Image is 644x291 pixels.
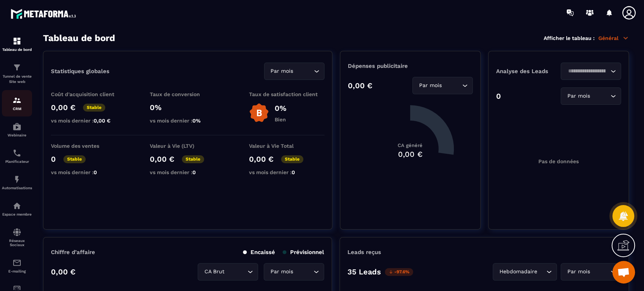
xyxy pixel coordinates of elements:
p: Chiffre d’affaire [51,249,95,256]
p: -97.6% [385,268,413,276]
img: logo [11,7,78,21]
img: formation [12,63,22,72]
p: E-mailing [2,269,32,273]
a: automationsautomationsWebinaire [2,116,32,143]
a: schedulerschedulerPlanificateur [2,143,32,169]
p: 0% [150,103,225,112]
p: Pas de données [538,158,579,164]
span: Par mois [417,81,443,90]
p: Analyse des Leads [496,68,559,75]
p: 0 [51,155,56,164]
div: Search for option [264,263,324,280]
p: Stable [281,155,303,163]
img: email [12,258,22,267]
p: 0,00 € [249,155,274,164]
p: Prévisionnel [283,249,324,256]
p: Tableau de bord [2,47,32,52]
p: Stable [182,155,204,163]
img: social-network [12,228,22,237]
span: 0 [94,169,97,175]
a: formationformationTunnel de vente Site web [2,57,32,90]
p: 0 [496,92,501,101]
p: Valeur à Vie (LTV) [150,143,225,149]
input: Search for option [443,81,460,90]
div: Search for option [493,263,557,280]
span: Par mois [566,268,592,276]
span: Hebdomadaire [498,268,539,276]
h3: Tableau de bord [43,33,115,43]
img: scheduler [12,149,22,158]
p: 0,00 € [150,155,174,164]
p: 0,00 € [51,267,75,276]
p: Général [598,35,629,41]
p: Leads reçus [347,249,381,256]
a: automationsautomationsAutomatisations [2,169,32,196]
span: 0% [192,118,201,124]
div: Search for option [198,263,258,280]
span: Par mois [566,92,592,100]
a: automationsautomationsEspace membre [2,196,32,222]
img: b-badge-o.b3b20ee6.svg [249,103,269,123]
p: 35 Leads [347,267,381,276]
p: Tunnel de vente Site web [2,74,32,84]
p: 0% [275,104,286,113]
input: Search for option [592,268,609,276]
p: Volume des ventes [51,143,126,149]
img: automations [12,201,22,210]
div: Search for option [561,63,621,80]
span: Par mois [269,67,295,75]
span: Par mois [269,268,295,276]
p: Bien [275,116,286,123]
div: Search for option [412,77,473,94]
img: automations [12,175,22,184]
a: social-networksocial-networkRéseaux Sociaux [2,222,32,253]
img: automations [12,122,22,131]
input: Search for option [539,268,544,276]
p: Statistiques globales [51,68,109,75]
p: Taux de satisfaction client [249,91,324,97]
div: Ouvrir le chat [612,261,635,283]
p: vs mois dernier : [150,169,225,175]
a: emailemailE-mailing [2,253,32,279]
p: vs mois dernier : [51,169,126,175]
p: Webinaire [2,133,32,137]
p: Encaissé [243,249,275,256]
p: Afficher le tableau : [544,35,595,41]
div: Search for option [561,263,621,280]
p: Dépenses publicitaire [348,63,473,69]
p: Automatisations [2,186,32,190]
input: Search for option [295,268,312,276]
p: CRM [2,107,32,111]
span: 0 [292,169,295,175]
span: 0,00 € [94,118,111,124]
img: formation [12,96,22,105]
p: Planificateur [2,159,32,164]
p: Taux de conversion [150,91,225,97]
p: Réseaux Sociaux [2,239,32,247]
div: Search for option [264,63,324,80]
a: formationformationTableau de bord [2,31,32,57]
p: Stable [63,155,86,163]
div: Search for option [561,87,621,105]
input: Search for option [226,268,246,276]
p: vs mois dernier : [150,118,225,124]
p: Valeur à Vie Total [249,143,324,149]
p: 0,00 € [348,81,372,90]
img: formation [12,37,22,46]
input: Search for option [592,92,609,100]
p: Coût d'acquisition client [51,91,126,97]
input: Search for option [295,67,312,75]
span: 0 [192,169,196,175]
p: Espace membre [2,212,32,216]
p: Stable [83,104,105,112]
span: CA Brut [203,268,226,276]
p: vs mois dernier : [249,169,324,175]
input: Search for option [566,67,609,75]
p: vs mois dernier : [51,118,126,124]
p: 0,00 € [51,103,75,112]
a: formationformationCRM [2,90,32,116]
